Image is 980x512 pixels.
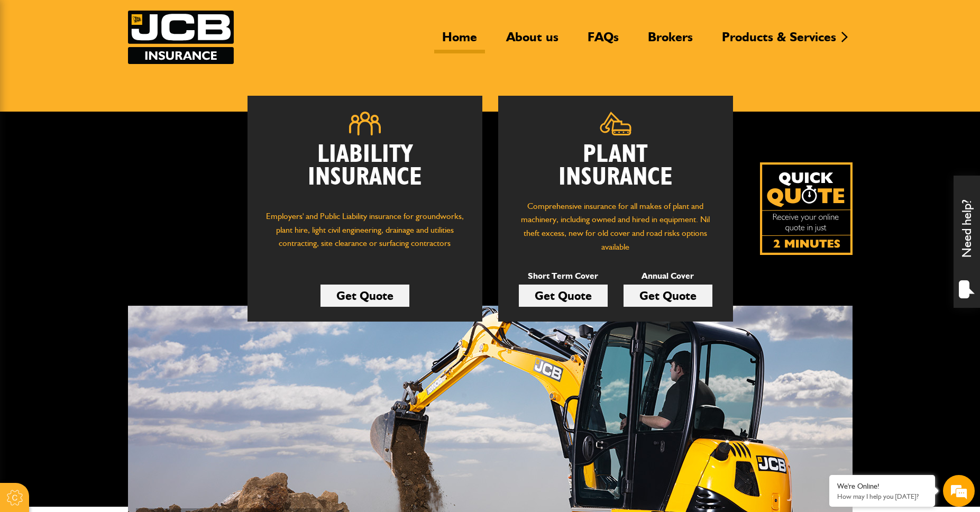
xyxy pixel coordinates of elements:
img: JCB Insurance Services logo [128,11,234,64]
h2: Plant Insurance [514,143,717,189]
a: Get Quote [624,285,712,307]
a: Home [434,29,485,53]
a: Get Quote [320,285,409,307]
p: How may I help you today? [837,492,927,500]
p: Annual Cover [624,269,712,283]
p: Comprehensive insurance for all makes of plant and machinery, including owned and hired in equipm... [514,199,717,253]
div: We're Online! [837,482,927,491]
a: JCB Insurance Services [128,11,234,64]
a: FAQs [580,29,627,53]
img: Quick Quote [760,162,853,255]
p: Employers' and Public Liability insurance for groundworks, plant hire, light civil engineering, d... [263,209,466,260]
div: Need help? [954,176,980,308]
p: Short Term Cover [519,269,608,283]
a: Products & Services [714,29,844,53]
a: About us [498,29,566,53]
a: Brokers [640,29,701,53]
a: Get your insurance quote isn just 2-minutes [760,162,853,255]
a: Get Quote [519,285,608,307]
h2: Liability Insurance [263,143,466,199]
